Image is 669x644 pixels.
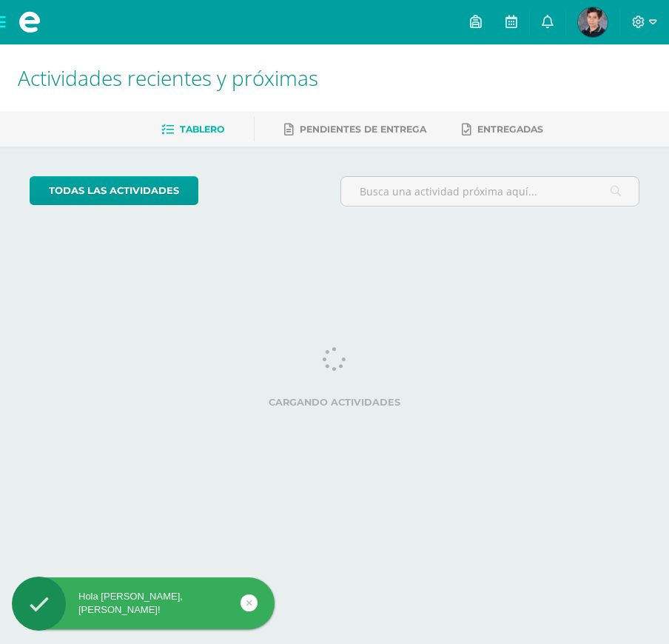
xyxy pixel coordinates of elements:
span: Tablero [180,124,224,135]
a: Entregadas [462,118,543,141]
img: 8dd2d0fcd01dfc2dc1e88ed167c87bd1.png [578,7,608,37]
label: Cargando actividades [30,397,639,408]
span: Pendientes de entrega [300,124,426,135]
input: Busca una actividad próxima aquí... [341,177,639,206]
a: Pendientes de entrega [284,118,426,141]
a: Tablero [161,118,224,141]
a: todas las Actividades [30,176,198,205]
span: Entregadas [477,124,543,135]
div: Hola [PERSON_NAME], [PERSON_NAME]! [12,590,275,617]
span: Actividades recientes y próximas [18,64,318,92]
